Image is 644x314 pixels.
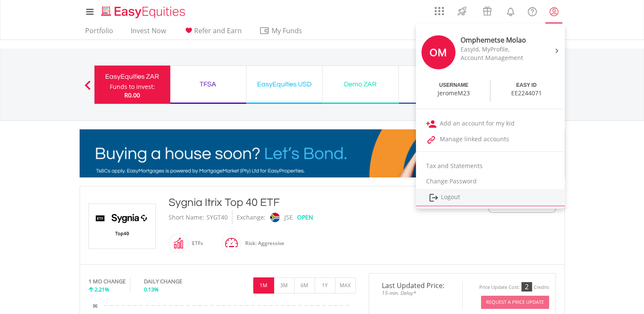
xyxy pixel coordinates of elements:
[110,83,155,91] div: Funds to invest:
[416,131,565,147] a: Manage linked accounts
[270,213,279,222] img: jse.png
[335,277,356,294] button: MAX
[416,174,565,189] a: Change Password
[439,82,469,89] div: USERNAME
[521,2,543,19] a: FAQ's and Support
[480,4,494,18] img: vouchers-v2.svg
[90,204,154,248] img: EQU.ZA.SYGT40.png
[98,2,189,19] a: Home page
[416,116,565,131] a: Add an account for my kid
[375,289,456,297] span: 15-min. Delay*
[461,45,532,54] div: EasyId, MyProfile,
[237,210,266,225] div: Exchange:
[416,158,565,174] a: Tax and Statements
[315,277,335,294] button: 1Y
[144,285,159,293] span: 0.13%
[429,2,449,16] a: AppsGrid
[274,277,295,294] button: 3M
[80,129,565,177] img: EasyMortage Promotion Banner
[297,210,313,225] div: OPEN
[169,210,204,225] div: Short Name:
[241,233,284,254] div: Risk: Aggressive
[175,78,241,90] div: TFSA
[543,2,565,21] a: My Profile
[169,195,436,210] div: Sygnia Itrix Top 40 ETF
[416,26,565,105] a: OM Omphemetse Molao EasyId, MyProfile, Account Management USERNAME JeromeM23 EASY ID EE2244071
[475,2,500,18] a: Vouchers
[127,26,169,40] a: Invest Now
[461,35,532,45] div: Omphemetse Molao
[328,78,393,90] div: Demo ZAR
[435,6,444,16] img: grid-menu-icon.svg
[438,89,470,97] div: JeromeM23
[94,285,109,293] span: 2.21%
[375,282,456,289] span: Last Updated Price:
[481,296,549,309] button: Request A Price Update
[294,277,315,294] button: 6M
[521,282,532,291] div: 2
[516,82,537,89] div: EASY ID
[479,284,520,291] div: Price Update Cost:
[500,2,521,19] a: Notifications
[253,277,274,294] button: 1M
[259,25,315,36] span: My Funds
[82,26,117,40] a: Portfolio
[416,189,565,206] a: Logout
[100,71,165,83] div: EasyEquities ZAR
[124,91,140,99] span: R0.00
[188,233,203,254] div: ETFs
[206,210,228,225] div: SYGT40
[180,26,245,40] a: Refer and Earn
[100,5,189,19] img: EasyEquities_Logo.png
[284,210,293,225] div: JSE
[455,4,469,18] img: thrive-v2.svg
[511,89,542,97] div: EE2244071
[252,78,317,90] div: EasyEquities USD
[89,277,126,285] div: 1 MO CHANGE
[404,78,469,90] div: Demo USD
[92,304,97,308] text: 96
[144,277,211,285] div: DAILY CHANGE
[534,284,549,291] div: Credits
[194,26,242,35] span: Refer and Earn
[421,35,455,69] div: OM
[461,54,532,62] div: Account Management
